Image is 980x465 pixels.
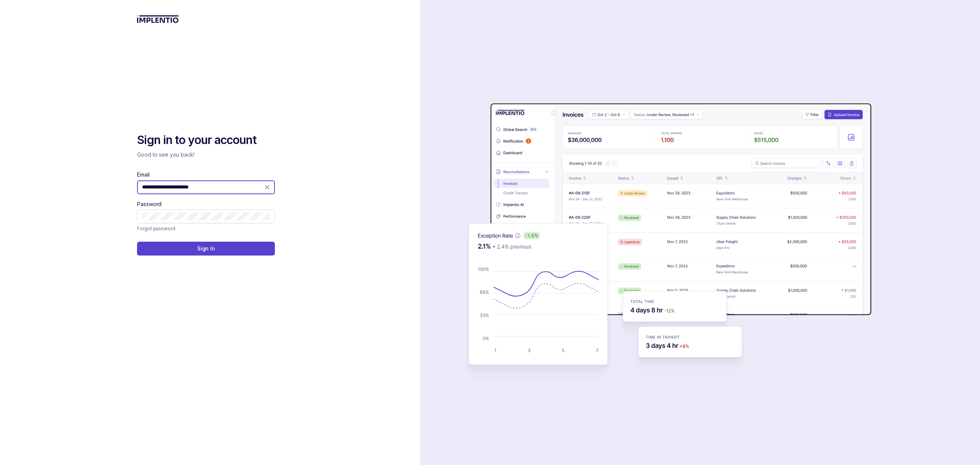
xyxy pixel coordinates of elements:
[137,225,175,232] p: Forgot password
[137,171,149,178] label: Email
[441,79,874,386] img: signin-background.svg
[197,245,215,252] p: Sign In
[137,242,275,255] button: Sign In
[137,151,275,159] p: Good to see you back!
[137,15,179,23] img: logo
[137,200,162,208] label: Password
[137,225,175,232] a: Link Forgot password
[137,133,275,148] h2: Sign in to your account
